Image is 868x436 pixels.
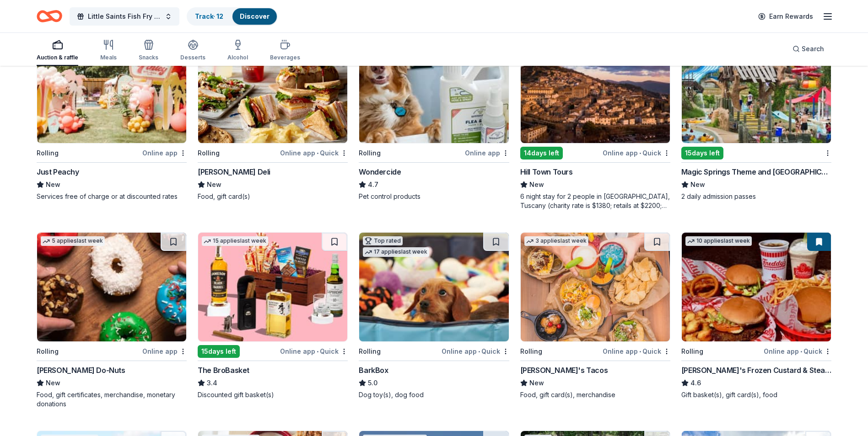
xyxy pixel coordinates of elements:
a: Image for Shipley Do-Nuts5 applieslast weekRollingOnline app[PERSON_NAME] Do-NutsNewFood, gift ce... [37,232,187,409]
div: Online app Quick [603,346,670,357]
span: New [46,378,60,388]
a: Image for Just PeachyLocalRollingOnline appJust PeachyNewServices free of charge or at discounted... [37,34,187,201]
button: Little Saints Fish Fry & Auction [70,7,179,26]
span: • [800,348,802,355]
div: 2 daily admission passes [681,192,831,201]
span: 4.7 [368,179,378,190]
div: Online app Quick [280,147,348,159]
div: Hill Town Tours [520,166,573,177]
a: Home [37,5,62,27]
button: Desserts [180,36,205,66]
div: Top rated [363,236,403,245]
div: Rolling [520,346,542,357]
div: Desserts [180,54,205,61]
div: Pet control products [359,192,509,201]
a: Track· 12 [195,12,223,20]
img: Image for Shipley Do-Nuts [37,233,186,341]
span: • [639,149,641,157]
button: Alcohol [227,36,248,66]
span: Little Saints Fish Fry & Auction [88,11,161,22]
span: • [317,149,318,157]
a: Image for Hill Town Tours 1 applylast week14days leftOnline app•QuickHill Town ToursNew6 night st... [520,34,670,210]
img: Image for BarkBox [359,233,508,341]
a: Image for The BroBasket15 applieslast week15days leftOnline app•QuickThe BroBasket3.4Discounted g... [198,232,348,399]
div: Services free of charge or at discounted rates [37,192,187,201]
button: Meals [100,36,117,66]
div: Online app [465,147,509,159]
div: Online app [142,346,187,357]
div: Rolling [359,346,381,357]
a: Image for BarkBoxTop rated17 applieslast weekRollingOnline app•QuickBarkBox5.0Dog toy(s), dog food [359,232,509,399]
div: The BroBasket [198,365,249,376]
img: Image for Magic Springs Theme and Water Park [682,34,831,143]
button: Snacks [139,36,158,66]
a: Earn Rewards [753,8,819,25]
div: 15 days left [198,345,240,358]
span: • [639,348,641,355]
span: New [690,179,705,190]
div: Alcohol [227,54,248,61]
div: Snacks [139,54,158,61]
img: Image for Just Peachy [37,34,186,143]
div: 15 applies last week [202,236,268,246]
div: [PERSON_NAME]'s Frozen Custard & Steakburgers [681,365,831,376]
div: Rolling [681,346,703,357]
div: [PERSON_NAME] Deli [198,166,270,177]
img: Image for Freddy's Frozen Custard & Steakburgers [682,233,831,341]
div: [PERSON_NAME] Do-Nuts [37,365,125,376]
div: Wondercide [359,166,401,177]
div: Dog toy(s), dog food [359,390,509,399]
div: Rolling [37,346,59,357]
span: New [529,378,544,388]
div: 6 night stay for 2 people in [GEOGRAPHIC_DATA], Tuscany (charity rate is $1380; retails at $2200;... [520,192,670,210]
div: Just Peachy [37,166,79,177]
span: 5.0 [368,378,377,388]
div: 5 applies last week [41,236,105,246]
span: New [207,179,221,190]
div: Rolling [359,148,381,159]
button: Track· 12Discover [187,7,278,26]
div: BarkBox [359,365,388,376]
button: Beverages [270,36,300,66]
span: • [478,348,480,355]
div: Gift basket(s), gift card(s), food [681,390,831,399]
span: New [46,179,60,190]
span: New [529,179,544,190]
img: Image for Wondercide [359,34,508,143]
div: Online app Quick [280,346,348,357]
div: Auction & raffle [37,54,78,61]
div: Rolling [198,148,220,159]
a: Image for Torchy's Tacos3 applieslast weekRollingOnline app•Quick[PERSON_NAME]'s TacosNewFood, gi... [520,232,670,399]
div: [PERSON_NAME]'s Tacos [520,365,608,376]
div: Rolling [37,148,59,159]
div: 17 applies last week [363,247,429,257]
img: Image for Torchy's Tacos [521,233,670,341]
a: Image for McAlister's Deli1 applylast weekRollingOnline app•Quick[PERSON_NAME] DeliNewFood, gift ... [198,34,348,201]
div: 10 applies last week [685,236,752,246]
span: Search [802,43,824,54]
img: Image for Hill Town Tours [521,34,670,143]
a: Image for Magic Springs Theme and Water ParkLocal15days leftMagic Springs Theme and [GEOGRAPHIC_D... [681,34,831,201]
span: 3.4 [207,378,217,388]
div: Meals [100,54,117,61]
button: Search [785,40,831,58]
button: Auction & raffle [37,36,78,66]
span: • [317,348,318,355]
div: Beverages [270,54,300,61]
div: Online app [142,147,187,159]
span: 4.6 [690,378,701,388]
div: Online app Quick [603,147,670,159]
div: Discounted gift basket(s) [198,390,348,399]
img: Image for McAlister's Deli [198,34,347,143]
div: Food, gift certificates, merchandise, monetary donations [37,390,187,409]
div: 3 applies last week [524,236,588,246]
a: Image for Wondercide2 applieslast weekRollingOnline appWondercide4.7Pet control products [359,34,509,201]
div: Online app Quick [442,346,509,357]
div: Magic Springs Theme and [GEOGRAPHIC_DATA] [681,166,831,177]
img: Image for The BroBasket [198,233,347,341]
div: Food, gift card(s) [198,192,348,201]
div: 15 days left [681,147,723,160]
a: Discover [240,12,270,20]
div: Food, gift card(s), merchandise [520,390,670,399]
a: Image for Freddy's Frozen Custard & Steakburgers10 applieslast weekRollingOnline app•Quick[PERSON... [681,232,831,399]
